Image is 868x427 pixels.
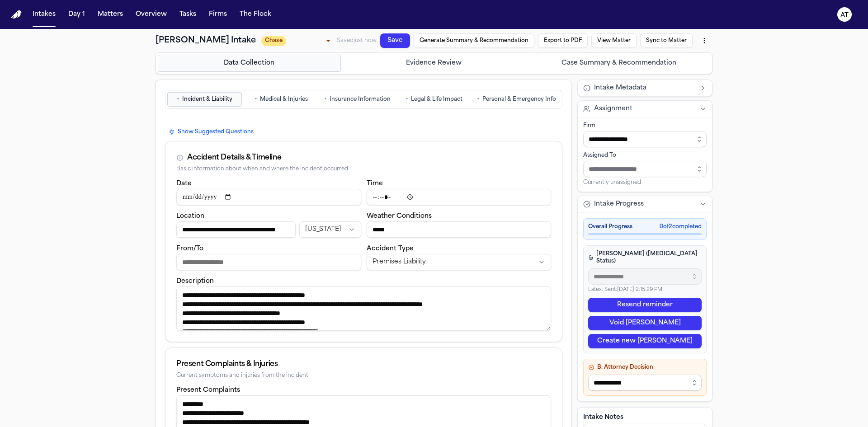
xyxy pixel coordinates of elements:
[158,55,710,72] nav: Intake steps
[473,92,560,107] button: Go to Personal & Emergency Info
[176,286,551,331] textarea: Incident description
[176,180,192,187] label: Date
[176,372,551,379] div: Current symptoms and injuries from the incident
[176,166,551,173] div: Basic information about when and where the incident occurred
[176,6,200,23] button: Tasks
[583,152,707,159] div: Assigned To
[588,364,702,371] h4: B. Attorney Decision
[132,6,170,23] button: Overview
[29,6,59,23] button: Intakes
[578,196,712,212] button: Intake Progress
[330,96,391,103] span: Insurance Information
[65,6,89,23] button: Day 1
[583,179,641,186] span: Currently unassigned
[176,254,361,270] input: From/To destination
[176,278,214,285] label: Description
[367,245,414,252] label: Accident Type
[176,213,204,220] label: Location
[176,359,551,370] div: Present Complaints & Injuries
[11,10,22,19] a: Home
[638,55,692,75] button: Sync to Matter
[176,387,240,394] label: Present Complaints
[182,96,232,103] span: Incident & Liability
[165,127,257,137] button: Show Suggested Questions
[413,31,535,58] button: Generate Summary & Recommendation
[343,55,526,72] button: Go to Evidence Review step
[176,245,203,252] label: From/To
[396,92,471,107] button: Go to Legal & Life Impact
[588,250,702,265] h4: [PERSON_NAME] ([MEDICAL_DATA] Status)
[583,131,707,147] input: Select firm
[367,213,432,220] label: Weather Conditions
[260,96,308,103] span: Medical & Injuries
[176,189,361,205] input: Incident date
[578,101,712,117] button: Assignment
[537,44,588,64] button: Export to PDF
[11,10,22,19] img: Finch Logo
[588,223,632,230] span: Overall Progress
[594,200,644,209] span: Intake Progress
[477,95,480,104] span: •
[594,84,646,93] span: Intake Metadata
[205,6,231,23] button: Firms
[482,96,556,103] span: Personal & Emergency Info
[588,286,702,294] p: Latest Sent: [DATE] 2:15:29 PM
[367,221,552,238] input: Weather conditions
[367,180,383,187] label: Time
[337,28,377,37] span: Saved just now
[324,95,327,104] span: •
[583,122,707,129] div: Firm
[177,95,179,104] span: •
[167,92,242,107] button: Go to Incident & Liability
[588,298,702,312] button: Resend reminder
[380,28,411,46] button: Save
[320,92,395,107] button: Go to Insurance Information
[590,50,636,69] button: View Matter
[527,55,710,72] button: Go to Case Summary & Recommendation step
[583,413,707,422] label: Intake Notes
[94,6,127,23] button: Matters
[578,80,712,96] button: Intake Metadata
[583,161,707,177] input: Assign to staff member
[299,221,361,238] button: Incident state
[406,95,408,104] span: •
[187,152,281,163] div: Accident Details & Timeline
[588,334,702,348] button: Create new [PERSON_NAME]
[255,95,257,104] span: •
[694,60,712,78] button: More actions
[588,316,702,330] button: Void [PERSON_NAME]
[594,104,632,113] span: Assignment
[158,55,341,72] button: Go to Data Collection step
[176,221,296,238] input: Incident location
[236,6,275,23] button: The Flock
[244,92,318,107] button: Go to Medical & Injuries
[411,96,462,103] span: Legal & Life Impact
[367,189,552,205] input: Incident time
[660,223,702,230] span: 0 of 2 completed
